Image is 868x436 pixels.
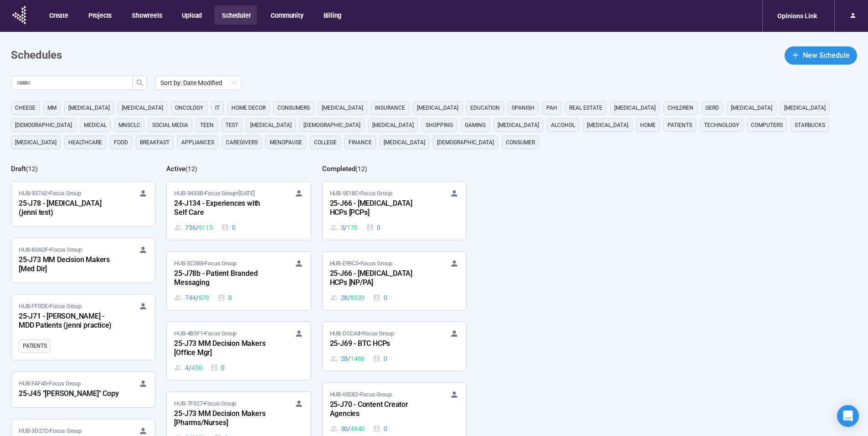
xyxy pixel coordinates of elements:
[323,252,466,310] a: HUB-E99C3•Focus Group25-J66 - [MEDICAL_DATA] HCPs [NP/PA]28 / 83200
[84,121,107,130] span: medical
[133,76,147,90] button: search
[221,223,236,233] div: 0
[174,293,209,303] div: 744
[316,5,348,25] button: Billing
[512,103,534,112] span: Spanish
[426,121,453,130] span: shopping
[546,103,557,112] span: PAH
[174,399,236,408] span: HUB-7F327 • Focus Group
[355,165,367,172] span: ( 12 )
[277,103,310,112] span: consumers
[140,138,169,147] span: breakfast
[349,138,372,147] span: finance
[751,121,783,130] span: computers
[372,121,414,130] span: [MEDICAL_DATA]
[199,223,213,233] span: 6115
[217,293,232,303] div: 0
[174,198,274,219] div: 24-J134 - Experiences with Self Care
[19,254,119,275] div: 25-J73 MM Decision Makers [Med Dir]
[15,103,36,112] span: cheese
[330,390,392,399] span: HUB-69282 • Focus Group
[81,5,118,25] button: Projects
[348,354,350,364] span: /
[19,311,119,332] div: 25-J71 - [PERSON_NAME] - MDD Patients (jenni practice)
[11,294,155,360] a: HUB-FF0DE•Focus Group25-J71 - [PERSON_NAME] - MDD Patients (jenni practice)Patients
[181,138,214,147] span: appliances
[174,259,236,268] span: HUB-EC588 • Focus Group
[344,223,347,233] span: /
[167,252,310,310] a: HUB-EC588•Focus Group25-J78b - Patient Branded Messaging744 / 6700
[614,103,656,112] span: [MEDICAL_DATA]
[347,223,357,233] span: 170
[68,103,110,112] span: [MEDICAL_DATA]
[11,372,155,407] a: HUB-FAF45•Focus Group25-J45 "[PERSON_NAME]" Copy
[314,138,337,147] span: college
[705,103,719,112] span: GERD
[226,121,238,130] span: Test
[323,182,466,240] a: HUB-9E18C•Focus Group25-J66 - [MEDICAL_DATA] HCPs [PCPs]3 / 1700
[373,354,387,364] div: 0
[19,245,82,254] span: HUB-83ADF • Focus Group
[330,329,394,338] span: HUB-DCCA8 • Focus Group
[704,121,739,130] span: technology
[199,293,209,303] span: 670
[348,424,350,434] span: /
[803,50,850,61] span: New Schedule
[330,189,392,198] span: HUB-9E18C • Focus Group
[373,424,387,434] div: 0
[330,424,365,434] div: 30
[11,182,155,226] a: HUB-937A2•Focus Group25-J78 - [MEDICAL_DATA] (jenni test)
[167,322,310,380] a: HUB-4B3F1•Focus Group25-J73 MM Decision Makers [Office Mgr]4 / 4500
[11,165,26,173] h2: Draft
[792,51,799,59] span: plus
[350,424,365,434] span: 4940
[772,7,822,25] div: Opinions Link
[303,121,360,130] span: [DEMOGRAPHIC_DATA]
[124,5,168,25] button: Showreels
[350,354,365,364] span: 1466
[19,388,119,400] div: 25-J45 "[PERSON_NAME]" Copy
[226,138,258,147] span: caregivers
[323,322,466,371] a: HUB-DCCA8•Focus Group25-J69 - BTC HCPs28 / 14660
[640,121,656,130] span: home
[330,354,365,364] div: 28
[569,103,602,112] span: real estate
[136,79,144,86] span: search
[587,121,628,130] span: [MEDICAL_DATA]
[506,138,535,147] span: consumer
[19,302,82,311] span: HUB-FF0DE • Focus Group
[47,103,56,112] span: MM
[114,138,128,147] span: Food
[795,121,825,130] span: starbucks
[42,5,75,25] button: Create
[200,121,214,130] span: Teen
[837,405,859,427] div: Open Intercom Messenger
[437,138,494,147] span: [DEMOGRAPHIC_DATA]
[366,223,380,233] div: 0
[470,103,500,112] span: education
[118,121,140,130] span: mnsclc
[785,46,857,65] button: plusNew Schedule
[348,293,350,303] span: /
[417,103,458,112] span: [MEDICAL_DATA]
[166,165,185,173] h2: Active
[465,121,486,130] span: gaming
[250,121,292,130] span: [MEDICAL_DATA]
[122,103,163,112] span: [MEDICAL_DATA]
[373,293,387,303] div: 0
[330,293,365,303] div: 28
[15,121,72,130] span: [DEMOGRAPHIC_DATA]
[174,268,274,289] div: 25-J78b - Patient Branded Messaging
[167,182,310,240] a: HUB-9435B•Focus Group•[DATE]24-J134 - Experiences with Self Care736 / 61150
[210,363,225,373] div: 0
[189,363,191,373] span: /
[668,121,692,130] span: Patients
[263,5,309,25] button: Community
[19,426,82,436] span: HUB-3D272 • Focus Group
[784,103,826,112] span: [MEDICAL_DATA]
[231,103,266,112] span: home decor
[498,121,539,130] span: [MEDICAL_DATA]
[330,399,430,420] div: 25-J70 - Content Creator Agencies
[322,103,363,112] span: [MEDICAL_DATA]
[175,5,208,25] button: Upload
